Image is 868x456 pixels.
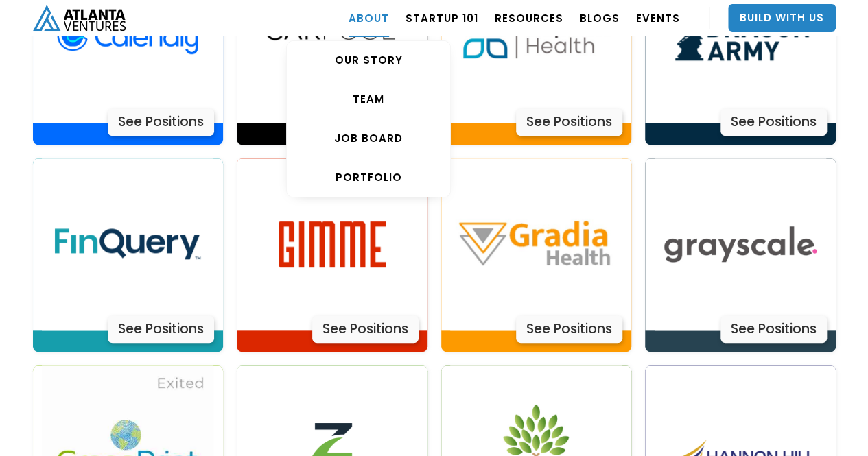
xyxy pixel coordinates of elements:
div: See Positions [312,315,419,343]
img: Actively Learn [42,158,213,330]
img: Actively Learn [246,158,418,330]
div: See Positions [108,315,214,343]
div: PORTFOLIO [287,171,450,184]
a: Actively LearnSee Positions [33,158,224,352]
div: See Positions [720,315,827,343]
div: OUR STORY [287,53,450,67]
a: PORTFOLIO [287,158,450,197]
div: See Positions [720,108,827,136]
div: See Positions [516,315,622,343]
a: Build With Us [728,4,836,32]
a: Actively LearnSee Positions [645,158,836,352]
div: See Positions [516,108,622,136]
div: See Positions [108,108,214,136]
img: Actively Learn [655,158,826,330]
a: Actively LearnSee Positions [441,158,632,352]
a: Job Board [287,119,450,158]
div: TEAM [287,93,450,106]
a: Actively LearnSee Positions [237,158,427,352]
div: Job Board [287,132,450,145]
img: Actively Learn [450,158,622,330]
a: TEAM [287,80,450,119]
a: OUR STORY [287,41,450,80]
